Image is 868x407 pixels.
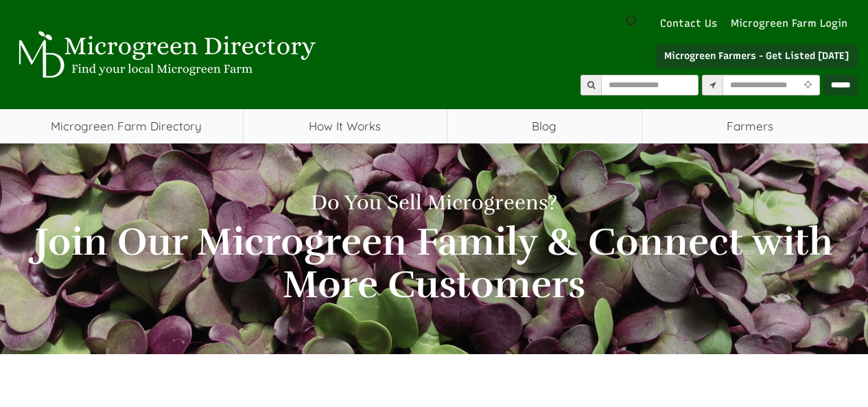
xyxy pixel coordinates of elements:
i: Use Current Location [801,81,815,90]
h2: Join Our Microgreen Family & Connect with More Customers [21,221,847,305]
a: Blog [447,109,642,143]
a: How It Works [244,109,447,143]
a: Microgreen Farm Login [731,16,854,31]
h1: Do You Sell Microgreens? [21,191,847,214]
span: Farmers [642,109,858,143]
img: Microgreen Directory [10,31,319,79]
a: Microgreen Farmers - Get Listed [DATE] [655,45,858,68]
a: Microgreen Farm Directory [10,109,243,143]
a: Contact Us [653,16,724,31]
